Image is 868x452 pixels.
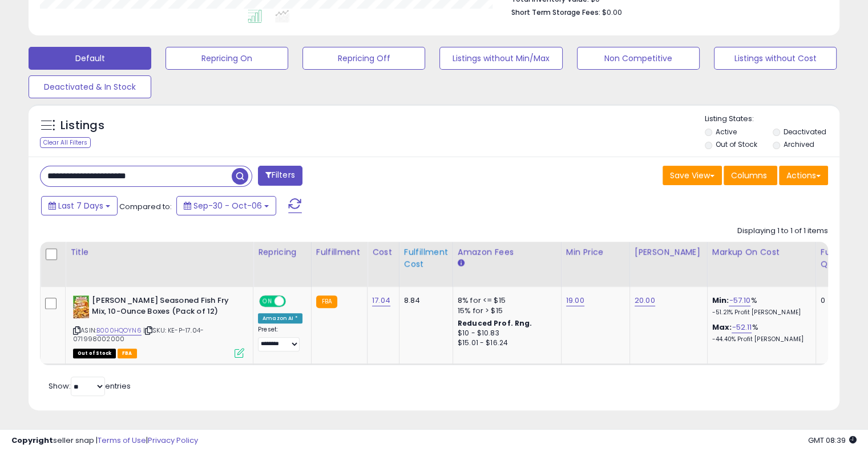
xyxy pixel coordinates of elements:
[458,246,556,258] div: Amazon Fees
[458,318,532,328] b: Reduced Prof. Rng.
[712,335,807,343] p: -44.40% Profit [PERSON_NAME]
[712,295,729,306] b: Min:
[566,295,584,306] a: 19.00
[458,329,552,338] div: $10 - $10.83
[635,295,655,306] a: 20.00
[73,326,204,343] span: | SKU: KE-P-17.04-071998002000
[260,297,274,306] span: ON
[118,349,137,358] span: FBA
[372,246,394,258] div: Cost
[258,313,302,323] div: Amazon AI *
[716,127,737,137] label: Active
[712,295,807,317] div: %
[602,7,622,18] span: $0.00
[731,170,767,181] span: Columns
[284,297,302,306] span: OFF
[148,435,198,446] a: Privacy Policy
[712,309,807,317] p: -51.21% Profit [PERSON_NAME]
[316,295,337,308] small: FBA
[511,7,600,17] b: Short Term Storage Fees:
[732,322,752,333] a: -52.11
[40,137,91,148] div: Clear All Filters
[779,166,828,185] button: Actions
[714,47,837,70] button: Listings without Cost
[302,47,425,70] button: Repricing Off
[29,47,151,70] button: Default
[73,295,89,318] img: 51AVVl2MyyL._SL40_.jpg
[119,201,172,212] span: Compared to:
[783,127,826,137] label: Deactivated
[92,295,231,319] b: [PERSON_NAME] Seasoned Fish Fry Mix, 10-Ounce Boxes (Pack of 12)
[11,435,53,446] strong: Copyright
[566,246,625,258] div: Min Price
[372,295,390,306] a: 17.04
[193,200,262,211] span: Sep-30 - Oct-06
[404,295,444,306] div: 8.84
[737,226,828,237] div: Displaying 1 to 1 of 1 items
[712,246,811,258] div: Markup on Cost
[73,349,116,358] span: All listings that are currently out of stock and unavailable for purchase on Amazon
[49,381,131,391] span: Show: entries
[165,47,288,70] button: Repricing On
[458,295,552,306] div: 8% for <= $15
[98,435,146,446] a: Terms of Use
[73,295,244,357] div: ASIN:
[808,435,857,446] span: 2025-10-14 08:39 GMT
[58,200,103,211] span: Last 7 Days
[821,295,856,306] div: 0
[458,306,552,316] div: 15% for > $15
[783,139,814,149] label: Archived
[707,242,815,287] th: The percentage added to the cost of goods (COGS) that forms the calculator for Min & Max prices.
[41,196,118,215] button: Last 7 Days
[29,75,151,98] button: Deactivated & In Stock
[577,47,700,70] button: Non Competitive
[316,246,362,258] div: Fulfillment
[70,246,248,258] div: Title
[729,295,750,306] a: -57.10
[176,196,276,215] button: Sep-30 - Oct-06
[258,166,302,186] button: Filters
[60,118,104,134] h5: Listings
[821,246,860,270] div: Fulfillable Quantity
[11,435,198,446] div: seller snap | |
[404,246,448,270] div: Fulfillment Cost
[439,47,562,70] button: Listings without Min/Max
[258,246,306,258] div: Repricing
[716,139,757,149] label: Out of Stock
[258,326,302,351] div: Preset:
[712,322,807,343] div: %
[712,322,732,333] b: Max:
[458,338,552,348] div: $15.01 - $16.24
[96,326,142,335] a: B000HQOYN6
[663,166,722,185] button: Save View
[635,246,703,258] div: [PERSON_NAME]
[458,258,465,269] small: Amazon Fees.
[705,114,839,125] p: Listing States:
[724,166,777,185] button: Columns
